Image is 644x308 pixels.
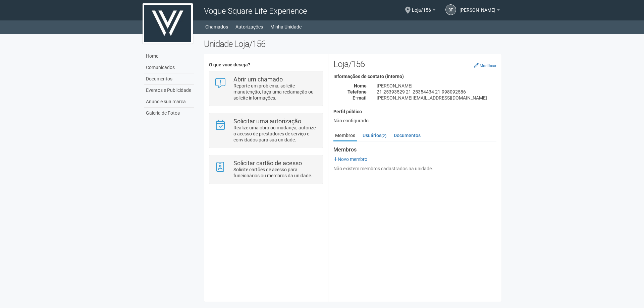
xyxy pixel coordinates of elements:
a: Loja/156 [412,8,435,14]
a: Comunicados [144,62,194,73]
p: Solicite cartões de acesso para funcionários ou membros da unidade. [233,167,318,179]
a: BF [445,4,456,15]
a: [PERSON_NAME] [460,8,500,14]
strong: Membros [333,147,496,153]
a: Chamados [205,22,228,32]
p: Realize uma obra ou mudança, autorize o acesso de prestadores de serviço e convidados para sua un... [233,125,318,143]
a: Anuncie sua marca [144,96,194,108]
a: Documentos [392,130,422,140]
a: Usuários(2) [361,130,388,140]
a: Autorizações [235,22,263,32]
p: Reporte um problema, solicite manutenção, faça uma reclamação ou solicite informações. [233,83,318,101]
div: Não configurado [333,118,496,124]
small: (2) [381,133,386,138]
strong: Telefone [347,89,367,95]
div: Não existem membros cadastrados na unidade. [333,166,496,172]
h2: Loja/156 [333,59,496,69]
a: Solicitar uma autorização Realize uma obra ou mudança, autorize o acesso de prestadores de serviç... [214,118,317,143]
h4: Informações de contato (interno) [333,74,496,79]
h2: Unidade Loja/156 [204,39,501,49]
div: [PERSON_NAME][EMAIL_ADDRESS][DOMAIN_NAME] [372,95,501,101]
a: Eventos e Publicidade [144,85,194,96]
span: Loja/156 [412,1,431,13]
span: Bianca Fragoso Kraemer Moraes da Silva [460,1,495,13]
small: Modificar [480,63,496,68]
a: Modificar [474,63,496,68]
h4: O que você deseja? [209,62,323,67]
a: Galeria de Fotos [144,108,194,119]
strong: Solicitar uma autorização [233,118,301,125]
strong: Nome [354,83,367,88]
a: Membros [333,130,357,141]
strong: E-mail [353,95,367,101]
div: [PERSON_NAME] [372,83,501,89]
strong: Solicitar cartão de acesso [233,160,302,167]
a: Solicitar cartão de acesso Solicite cartões de acesso para funcionários ou membros da unidade. [214,160,317,179]
h4: Perfil público [333,109,496,114]
a: Abrir um chamado Reporte um problema, solicite manutenção, faça uma reclamação ou solicite inform... [214,76,317,101]
a: Home [144,51,194,62]
img: logo.jpg [143,3,193,44]
a: Minha Unidade [270,22,302,32]
div: 21-25393529 21-25354434 21-998092586 [372,89,501,95]
span: Vogue Square Life Experience [204,6,307,16]
strong: Abrir um chamado [233,76,283,83]
a: Novo membro [333,157,367,162]
a: Documentos [144,73,194,85]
